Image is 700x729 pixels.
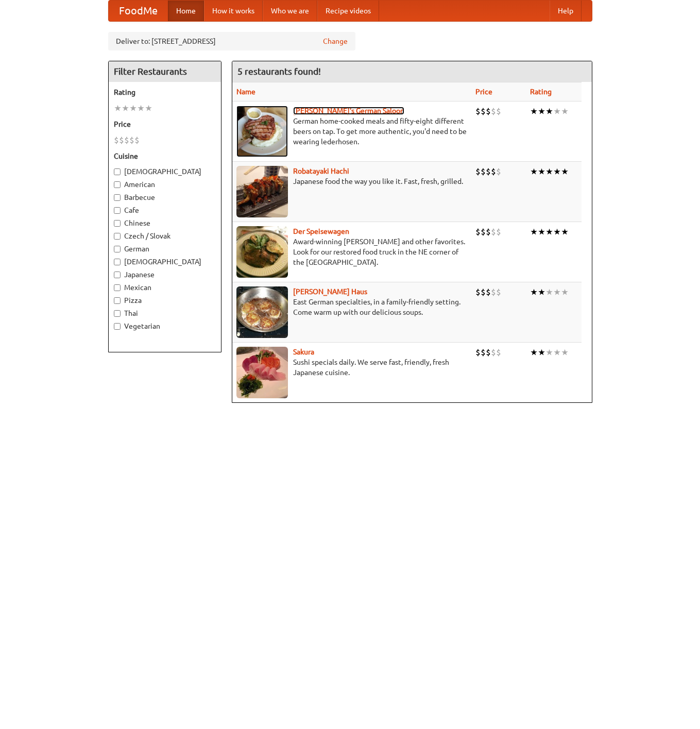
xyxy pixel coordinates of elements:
[114,323,121,330] input: Vegetarian
[236,116,467,147] p: German home-cooked meals and fifty-eight different beers on tap. To get more authentic, you'd nee...
[236,226,288,278] img: speisewagen.jpg
[293,287,367,296] b: [PERSON_NAME] Haus
[293,107,404,115] a: [PERSON_NAME]'s German Saloon
[491,347,496,358] li: $
[553,286,561,298] li: ★
[114,194,121,201] input: Barbecue
[114,205,216,215] label: Cafe
[475,88,492,96] a: Price
[486,226,491,238] li: $
[114,282,216,293] label: Mexican
[486,286,491,298] li: $
[530,106,538,117] li: ★
[553,347,561,358] li: ★
[545,347,553,358] li: ★
[553,166,561,177] li: ★
[114,207,121,214] input: Cafe
[114,151,216,161] h5: Cuisine
[108,32,355,50] div: Deliver to: [STREET_ADDRESS]
[496,106,501,117] li: $
[293,167,349,175] b: Robatayaki Hachi
[538,286,545,298] li: ★
[114,220,121,227] input: Chinese
[114,166,216,177] label: [DEMOGRAPHIC_DATA]
[263,1,317,21] a: Who we are
[475,106,481,117] li: $
[475,166,481,177] li: $
[145,103,152,114] li: ★
[114,246,121,252] input: German
[114,103,122,114] li: ★
[114,134,119,146] li: $
[317,1,379,21] a: Recipe videos
[545,286,553,298] li: ★
[553,226,561,238] li: ★
[114,179,216,190] label: American
[561,106,569,117] li: ★
[236,357,467,378] p: Sushi specials daily. We serve fast, friendly, fresh Japanese cuisine.
[561,286,569,298] li: ★
[109,1,168,21] a: FoodMe
[236,347,288,398] img: sakura.jpg
[114,87,216,97] h5: Rating
[496,286,501,298] li: $
[486,347,491,358] li: $
[114,295,216,306] label: Pizza
[475,347,481,358] li: $
[481,226,486,238] li: $
[236,106,288,157] img: esthers.jpg
[236,88,255,96] a: Name
[114,308,216,318] label: Thai
[538,166,545,177] li: ★
[114,297,121,304] input: Pizza
[491,106,496,117] li: $
[475,286,481,298] li: $
[114,259,121,265] input: [DEMOGRAPHIC_DATA]
[119,134,124,146] li: $
[114,284,121,291] input: Mexican
[114,321,216,331] label: Vegetarian
[109,61,221,82] h4: Filter Restaurants
[237,66,321,76] ng-pluralize: 5 restaurants found!
[114,310,121,317] input: Thai
[114,181,121,188] input: American
[491,226,496,238] li: $
[236,236,467,267] p: Award-winning [PERSON_NAME] and other favorites. Look for our restored food truck in the NE corne...
[496,166,501,177] li: $
[475,226,481,238] li: $
[561,347,569,358] li: ★
[168,1,204,21] a: Home
[561,166,569,177] li: ★
[236,166,288,217] img: robatayaki.jpg
[236,286,288,338] img: kohlhaus.jpg
[114,269,216,280] label: Japanese
[114,231,216,241] label: Czech / Slovak
[530,286,538,298] li: ★
[553,106,561,117] li: ★
[114,218,216,228] label: Chinese
[538,106,545,117] li: ★
[486,166,491,177] li: $
[293,348,314,356] b: Sakura
[293,227,349,235] b: Der Speisewagen
[496,347,501,358] li: $
[561,226,569,238] li: ★
[530,226,538,238] li: ★
[114,192,216,202] label: Barbecue
[481,106,486,117] li: $
[491,166,496,177] li: $
[122,103,129,114] li: ★
[481,286,486,298] li: $
[538,226,545,238] li: ★
[545,226,553,238] li: ★
[530,347,538,358] li: ★
[114,257,216,267] label: [DEMOGRAPHIC_DATA]
[114,233,121,240] input: Czech / Slovak
[545,166,553,177] li: ★
[550,1,582,21] a: Help
[481,166,486,177] li: $
[491,286,496,298] li: $
[114,168,121,175] input: [DEMOGRAPHIC_DATA]
[323,36,348,46] a: Change
[236,176,467,187] p: Japanese food the way you like it. Fast, fresh, grilled.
